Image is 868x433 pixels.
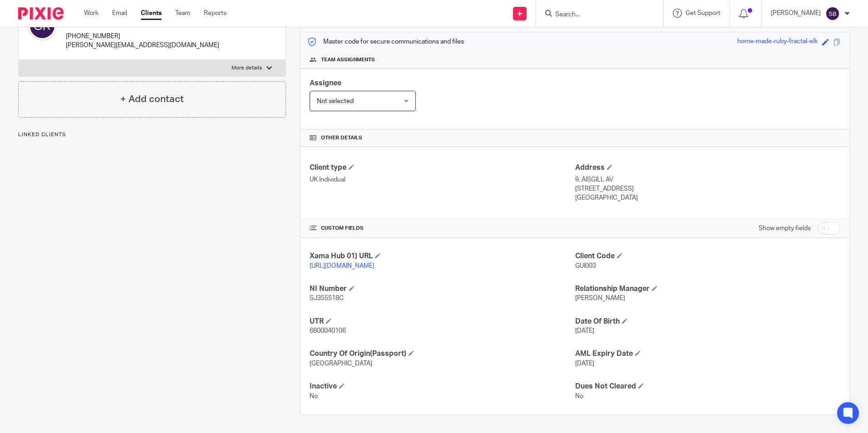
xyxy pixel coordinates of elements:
span: No [310,393,318,399]
span: [DATE] [575,328,594,334]
h4: CUSTOM FIELDS [310,225,575,232]
a: Reports [204,9,227,18]
span: Other details [321,134,362,142]
h4: Dues Not Cleared [575,382,840,391]
span: 6800040106 [310,328,346,334]
a: Clients [141,9,162,18]
p: Master code for secure communications and files [307,37,464,46]
span: [PERSON_NAME] [575,295,625,301]
span: Not selected [317,98,354,104]
a: Work [84,9,99,18]
p: [PERSON_NAME][EMAIL_ADDRESS][DOMAIN_NAME] [66,41,219,50]
img: svg%3E [825,6,840,21]
h4: Client type [310,163,575,172]
a: Team [175,9,190,18]
h4: Address [575,163,840,172]
span: Get Support [686,10,720,16]
a: Email [112,9,127,18]
p: UK Individual [310,175,575,184]
span: SJ355518C [310,295,344,301]
h4: UTR [310,317,575,326]
span: Assignee [310,79,341,87]
h4: Date Of Birth [575,317,840,326]
h4: Country Of Origin(Passport) [310,349,575,359]
span: [GEOGRAPHIC_DATA] [310,360,372,367]
h4: Relationship Manager [575,284,840,294]
span: No [575,393,583,399]
span: [DATE] [575,360,594,367]
h4: AML Expiry Date [575,349,840,359]
h4: + Add contact [120,92,184,106]
p: 9, AISGILL AV [575,175,840,184]
p: [GEOGRAPHIC_DATA] [575,193,840,202]
a: [URL][DOMAIN_NAME] [310,263,375,269]
div: home-made-ruby-fractal-elk [737,37,818,47]
span: Team assignments [321,56,375,64]
img: Pixie [18,7,64,20]
h4: Client Code [575,251,840,261]
p: [PHONE_NUMBER] [66,32,219,41]
p: [PERSON_NAME] [771,9,821,18]
h4: Xama Hub 01) URL [310,251,575,261]
h4: Inactive [310,382,575,391]
input: Search [554,11,636,19]
h4: NI Number [310,284,575,294]
p: Linked clients [18,131,286,138]
span: GUI003 [575,263,596,269]
p: More details [232,64,262,72]
label: Show empty fields [759,224,811,233]
p: [STREET_ADDRESS] [575,184,840,193]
